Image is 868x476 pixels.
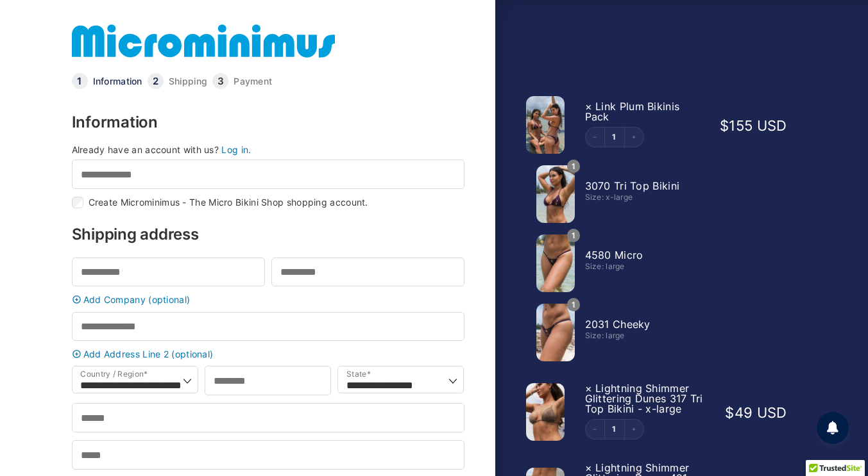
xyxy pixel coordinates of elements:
[605,133,624,141] a: Edit
[725,404,787,421] bdi: 49 USD
[536,165,575,223] img: Link Plum 3070 Tri Top 01
[221,144,251,155] a: Log in.
[586,127,605,147] button: Decrement
[526,96,565,154] img: Bikini Pack Plum
[567,160,581,173] span: 1
[585,193,707,201] div: Size: x-large
[585,179,680,192] span: 3070 Tri Top Bikini
[585,263,707,270] div: Size: large
[720,117,787,134] bdi: 155 USD
[72,144,219,155] span: Already have an account with us?
[585,332,707,340] div: Size: large
[567,229,581,242] span: 1
[536,304,575,361] img: Link Plum 2031 Cheeky 03
[69,295,468,304] a: Add Company (optional)
[585,382,592,395] a: Remove this item
[585,100,592,113] a: Remove this item
[69,349,468,359] a: Add Address Line 2 (optional)
[585,100,680,123] span: Link Plum Bikinis Pack
[526,383,565,441] img: Lightning Shimmer Glittering Dunes 317 Tri Top 01
[725,404,734,421] span: $
[585,382,703,415] span: Lightning Shimmer Glittering Dunes 317 Tri Top Bikini - x-large
[93,77,142,86] a: Information
[585,318,651,331] span: 2031 Cheeky
[72,115,464,130] h3: Information
[234,77,272,86] a: Payment
[536,234,575,292] img: Link Plum 4580 Micro 01
[567,298,581,311] span: 1
[624,127,643,147] button: Increment
[605,425,624,433] a: Edit
[89,198,368,207] label: Create Microminimus - The Micro Bikini Shop shopping account.
[585,461,592,474] a: Remove this item
[169,77,207,86] a: Shipping
[72,227,464,242] h3: Shipping address
[586,420,605,439] button: Decrement
[720,117,729,134] span: $
[585,249,643,261] span: 4580 Micro
[624,420,643,439] button: Increment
